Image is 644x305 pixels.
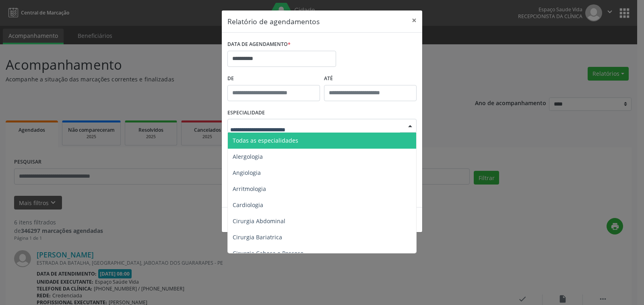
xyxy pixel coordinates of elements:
[406,10,422,30] button: Close
[227,107,265,119] label: ESPECIALIDADE
[233,249,303,257] span: Cirurgia Cabeça e Pescoço
[233,153,263,160] span: Alergologia
[233,169,261,176] span: Angiologia
[324,73,417,85] label: ATÉ
[233,137,298,144] span: Todas as especialidades
[227,38,291,51] label: DATA DE AGENDAMENTO
[233,201,263,209] span: Cardiologia
[233,233,282,241] span: Cirurgia Bariatrica
[227,73,320,85] label: De
[233,185,266,193] span: Arritmologia
[227,16,320,27] h5: Relatório de agendamentos
[233,217,285,225] span: Cirurgia Abdominal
